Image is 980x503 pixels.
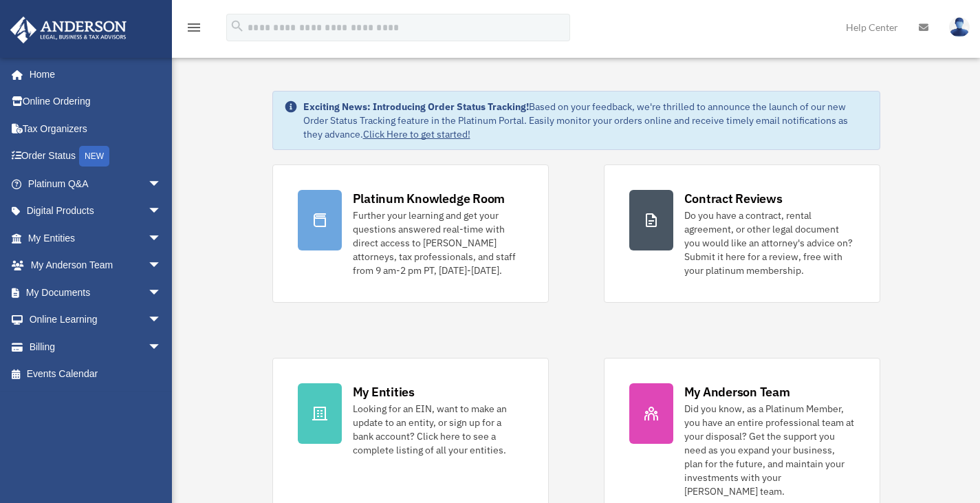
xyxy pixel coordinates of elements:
[148,333,175,361] span: arrow_drop_down
[684,190,783,207] div: Contract Reviews
[79,146,109,167] div: NEW
[148,306,175,334] span: arrow_drop_down
[10,197,182,225] a: Digital Productsarrow_drop_down
[303,100,869,141] div: Based on your feedback, we're thrilled to announce the launch of our new Order Status Tracking fe...
[10,279,182,306] a: My Documentsarrow_drop_down
[148,279,175,307] span: arrow_drop_down
[353,208,523,277] div: Further your learning and get your questions answered real-time with direct access to [PERSON_NAM...
[10,115,182,142] a: Tax Organizers
[949,17,970,37] img: User Pic
[684,402,855,498] div: Did you know, as a Platinum Member, you have an entire professional team at your disposal? Get th...
[10,333,182,361] a: Billingarrow_drop_down
[10,142,182,171] a: Order StatusNEW
[353,190,505,207] div: Platinum Knowledge Room
[10,252,182,279] a: My Anderson Teamarrow_drop_down
[148,170,175,198] span: arrow_drop_down
[10,88,182,116] a: Online Ordering
[230,19,245,34] i: search
[186,24,202,36] a: menu
[148,252,175,280] span: arrow_drop_down
[363,128,470,140] a: Click Here to get started!
[10,224,182,252] a: My Entitiesarrow_drop_down
[272,164,549,303] a: Platinum Knowledge Room Further your learning and get your questions answered real-time with dire...
[148,224,175,253] span: arrow_drop_down
[604,164,880,303] a: Contract Reviews Do you have a contract, rental agreement, or other legal document you would like...
[684,383,790,400] div: My Anderson Team
[684,208,855,277] div: Do you have a contract, rental agreement, or other legal document you would like an attorney's ad...
[353,383,415,400] div: My Entities
[10,361,182,388] a: Events Calendar
[10,61,175,88] a: Home
[303,100,529,113] strong: Exciting News: Introducing Order Status Tracking!
[353,402,523,457] div: Looking for an EIN, want to make an update to an entity, or sign up for a bank account? Click her...
[148,197,175,226] span: arrow_drop_down
[10,306,182,334] a: Online Learningarrow_drop_down
[10,170,182,197] a: Platinum Q&Aarrow_drop_down
[6,17,131,43] img: Anderson Advisors Platinum Portal
[186,19,202,36] i: menu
